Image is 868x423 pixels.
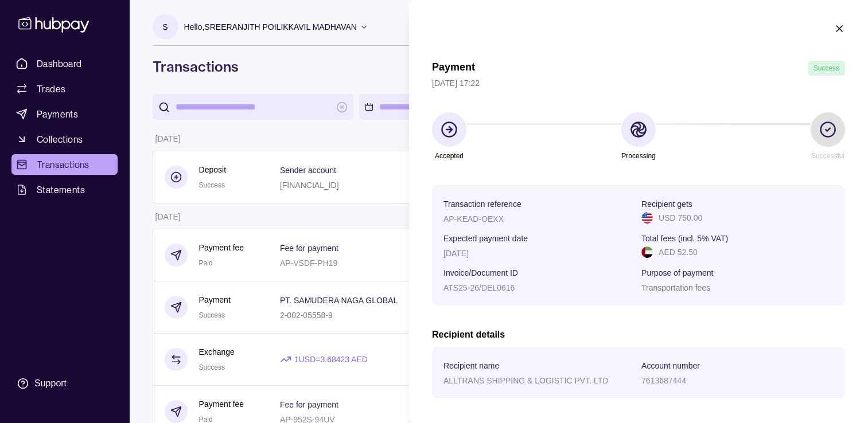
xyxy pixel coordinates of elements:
[641,283,710,292] p: Transportation fees
[432,77,845,89] p: [DATE] 17:22
[641,234,728,243] p: Total fees (incl. 5% VAT)
[443,361,499,370] p: Recipient name
[641,199,692,209] p: Recipient gets
[443,199,521,209] p: Transaction reference
[621,150,655,162] p: Processing
[432,61,475,76] h1: Payment
[443,268,518,277] p: Invoice/Document ID
[641,361,700,370] p: Account number
[443,249,469,258] p: [DATE]
[641,246,653,258] img: ae
[641,212,653,224] img: us
[443,234,528,243] p: Expected payment date
[659,246,698,258] p: AED 52.50
[443,214,504,224] p: AP-KEAD-OEXX
[641,268,713,277] p: Purpose of payment
[811,150,844,162] p: Successful
[659,211,702,224] p: USD 750.00
[443,283,515,292] p: ATS25-26/DEL0616
[435,150,464,162] p: Accepted
[813,64,839,72] span: Success
[443,376,608,385] p: ALLTRANS SHIPPING & LOGISTIC PVT. LTD
[432,328,845,341] h2: Recipient details
[641,376,686,385] p: 7613687444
